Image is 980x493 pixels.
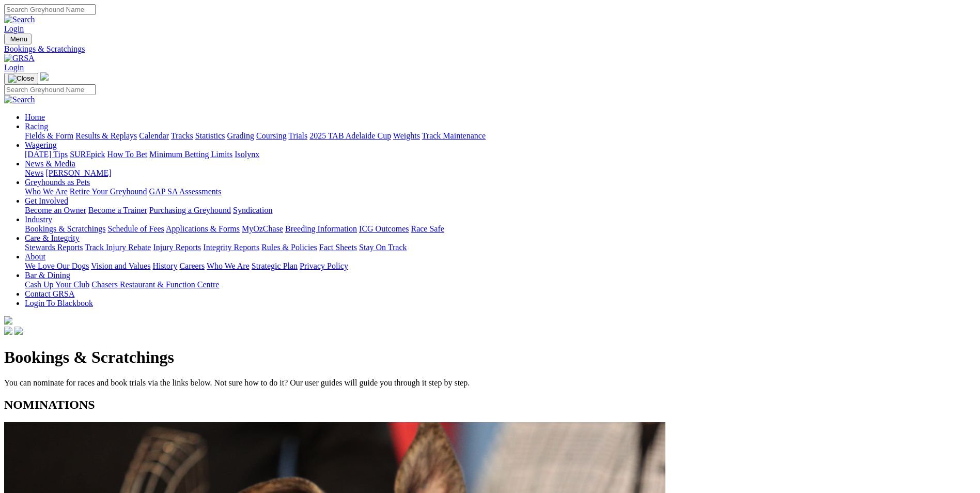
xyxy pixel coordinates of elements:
[25,271,70,280] a: Bar & Dining
[85,243,151,252] a: Track Injury Rebate
[25,150,68,159] a: [DATE] Tips
[25,113,45,121] a: Home
[288,131,307,140] a: Trials
[233,206,272,214] a: Syndication
[91,280,219,289] a: Chasers Restaurant & Function Centre
[300,261,348,270] a: Privacy Policy
[70,150,105,159] a: SUREpick
[256,131,287,140] a: Coursing
[4,398,976,412] h2: NOMINATIONS
[359,243,407,252] a: Stay On Track
[25,224,976,234] div: Industry
[171,131,193,140] a: Tracks
[4,63,24,72] a: Login
[14,327,23,335] img: twitter.svg
[4,44,976,54] a: Bookings & Scratchings
[4,54,35,63] img: GRSA
[45,168,111,177] a: [PERSON_NAME]
[4,378,976,388] p: You can nominate for races and book trials via the links below. Not sure how to do it? Our user g...
[242,224,283,233] a: MyOzChase
[10,35,27,43] span: Menu
[411,224,444,233] a: Race Safe
[153,243,201,252] a: Injury Reports
[25,215,52,224] a: Industry
[4,15,35,24] img: Search
[25,261,89,270] a: We Love Our Dogs
[25,187,68,196] a: Who We Are
[152,261,177,270] a: History
[8,74,34,83] img: Close
[40,72,49,81] img: logo-grsa-white.png
[91,261,150,270] a: Vision and Values
[4,348,976,367] h1: Bookings & Scratchings
[359,224,409,233] a: ICG Outcomes
[309,131,391,140] a: 2025 TAB Adelaide Cup
[25,299,93,307] a: Login To Blackbook
[207,261,250,270] a: Who We Are
[149,150,232,159] a: Minimum Betting Limits
[25,150,976,159] div: Wagering
[88,206,147,214] a: Become a Trainer
[70,187,147,196] a: Retire Your Greyhound
[422,131,486,140] a: Track Maintenance
[25,224,105,233] a: Bookings & Scratchings
[4,84,96,95] input: Search
[4,4,96,15] input: Search
[75,131,137,140] a: Results & Replays
[25,141,57,149] a: Wagering
[149,206,231,214] a: Purchasing a Greyhound
[25,252,45,261] a: About
[25,159,75,168] a: News & Media
[195,131,225,140] a: Statistics
[252,261,298,270] a: Strategic Plan
[4,34,32,44] button: Toggle navigation
[25,206,86,214] a: Become an Owner
[4,24,24,33] a: Login
[4,316,12,325] img: logo-grsa-white.png
[261,243,317,252] a: Rules & Policies
[319,243,357,252] a: Fact Sheets
[25,206,976,215] div: Get Involved
[25,280,976,289] div: Bar & Dining
[107,224,164,233] a: Schedule of Fees
[4,95,35,104] img: Search
[25,178,90,187] a: Greyhounds as Pets
[25,168,43,177] a: News
[179,261,205,270] a: Careers
[25,261,976,271] div: About
[25,280,89,289] a: Cash Up Your Club
[25,196,68,205] a: Get Involved
[139,131,169,140] a: Calendar
[25,187,976,196] div: Greyhounds as Pets
[25,131,976,141] div: Racing
[25,122,48,131] a: Racing
[25,168,976,178] div: News & Media
[107,150,148,159] a: How To Bet
[149,187,222,196] a: GAP SA Assessments
[227,131,254,140] a: Grading
[285,224,357,233] a: Breeding Information
[25,243,976,252] div: Care & Integrity
[393,131,420,140] a: Weights
[25,243,83,252] a: Stewards Reports
[235,150,259,159] a: Isolynx
[166,224,240,233] a: Applications & Forms
[25,131,73,140] a: Fields & Form
[25,234,80,242] a: Care & Integrity
[25,289,74,298] a: Contact GRSA
[4,327,12,335] img: facebook.svg
[4,73,38,84] button: Toggle navigation
[203,243,259,252] a: Integrity Reports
